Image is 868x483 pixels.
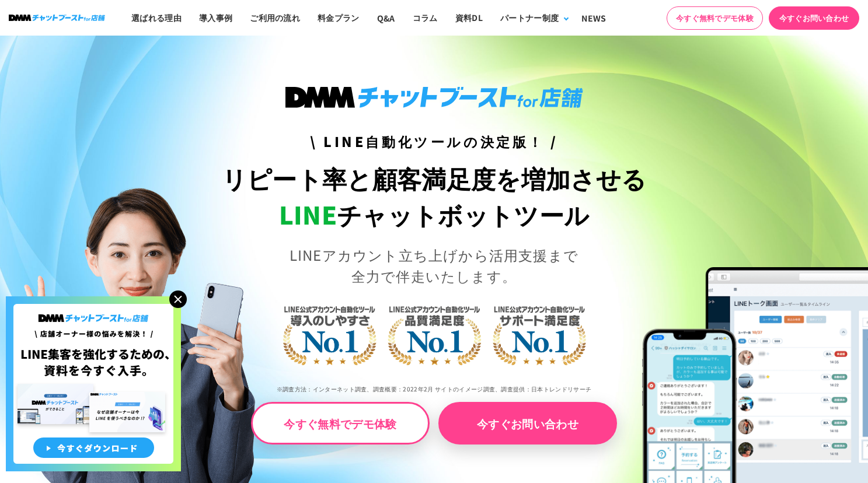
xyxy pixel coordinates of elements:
img: ロゴ [9,15,105,21]
span: LINE [279,197,337,232]
p: ※調査方法：インターネット調査、調査概要：2022年2月 サイトのイメージ調査、調査提供：日本トレンドリサーチ [217,376,651,402]
h3: \ LINE自動化ツールの決定版！ / [217,131,651,152]
h1: リピート率と顧客満足度を増加させる チャットボットツール [217,160,651,233]
a: 今すぐ無料でデモ体験 [667,6,763,30]
a: 今すぐ無料でデモ体験 [251,402,430,444]
img: 店舗オーナー様の悩みを解決!LINE集客を狂化するための資料を今すぐ入手! [6,296,181,471]
a: 今すぐお問い合わせ [769,6,859,30]
img: LINE公式アカウント自動化ツール導入のしやすさNo.1｜LINE公式アカウント自動化ツール品質満足度No.1｜LINE公式アカウント自動化ツールサポート満足度No.1 [245,260,624,406]
div: パートナー制度 [500,12,559,24]
p: LINEアカウント立ち上げから活用支援まで 全力で伴走いたします。 [217,244,651,286]
a: 今すぐお問い合わせ [438,402,617,444]
a: 店舗オーナー様の悩みを解決!LINE集客を狂化するための資料を今すぐ入手! [6,296,181,310]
